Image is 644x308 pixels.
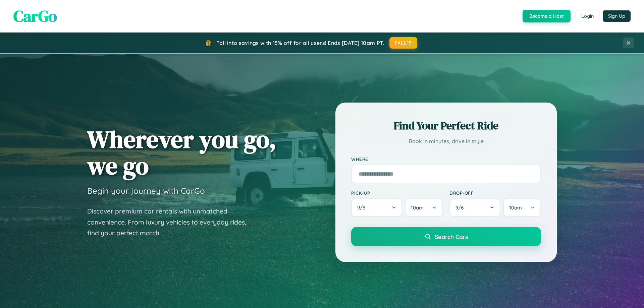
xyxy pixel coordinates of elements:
[509,204,522,211] span: 10am
[449,198,500,217] button: 9/6
[351,227,541,246] button: Search Cars
[435,233,468,240] span: Search Cars
[523,10,571,22] button: Become a Host
[389,37,418,49] button: FALL15
[13,5,57,27] span: CarGo
[351,156,541,162] label: Where
[87,206,255,239] p: Discover premium car rentals with unmatched convenience. From luxury vehicles to everyday rides, ...
[351,190,443,196] label: Pick-up
[576,10,599,22] button: Login
[216,40,384,46] span: Fall into savings with 15% off for all users! Ends [DATE] 10am PT.
[411,204,424,211] span: 10am
[503,198,541,217] button: 10am
[87,126,276,179] h1: Wherever you go, we go
[87,186,205,196] h3: Begin your journey with CarGo
[351,118,541,133] h2: Find Your Perfect Ride
[455,204,467,211] span: 9 / 6
[351,198,402,217] button: 9/5
[449,190,541,196] label: Drop-off
[357,204,369,211] span: 9 / 5
[603,10,631,22] button: Sign Up
[405,198,443,217] button: 10am
[351,136,541,146] p: Book in minutes, drive in style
